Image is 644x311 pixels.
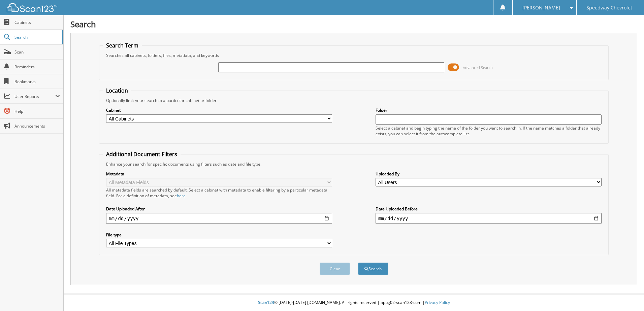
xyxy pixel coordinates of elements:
div: © [DATE]-[DATE] [DOMAIN_NAME]. All rights reserved | appg02-scan123-com | [64,295,644,311]
a: Privacy Policy [425,300,450,305]
div: Searches all cabinets, folders, files, metadata, and keywords [103,53,605,58]
label: Date Uploaded Before [376,206,602,212]
img: scan123-logo-white.svg [7,3,57,12]
label: Uploaded By [376,171,602,177]
span: Cabinets [14,20,60,25]
label: Metadata [106,171,332,177]
span: Scan123 [258,300,274,305]
span: Scan [14,49,60,55]
span: Advanced Search [463,65,493,70]
span: Announcements [14,123,60,129]
span: Search [14,34,59,40]
span: [PERSON_NAME] [522,6,560,10]
label: Cabinet [106,107,332,113]
span: User Reports [14,94,55,99]
h1: Search [70,19,637,30]
button: Clear [320,263,350,275]
div: All metadata fields are searched by default. Select a cabinet with metadata to enable filtering b... [106,187,332,199]
input: start [106,213,332,224]
div: Enhance your search for specific documents using filters such as date and file type. [103,161,605,167]
div: Select a cabinet and begin typing the name of the folder you want to search in. If the name match... [376,125,602,137]
label: File type [106,232,332,238]
input: end [376,213,602,224]
span: Help [14,108,60,114]
button: Search [358,263,388,275]
span: Speedway Chevrolet [586,6,632,10]
legend: Location [103,87,131,94]
legend: Additional Document Filters [103,150,181,158]
a: here [177,193,186,199]
label: Folder [376,107,602,113]
div: Optionally limit your search to a particular cabinet or folder [103,98,605,103]
legend: Search Term [103,42,142,49]
span: Bookmarks [14,79,60,84]
span: Reminders [14,64,60,70]
label: Date Uploaded After [106,206,332,212]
